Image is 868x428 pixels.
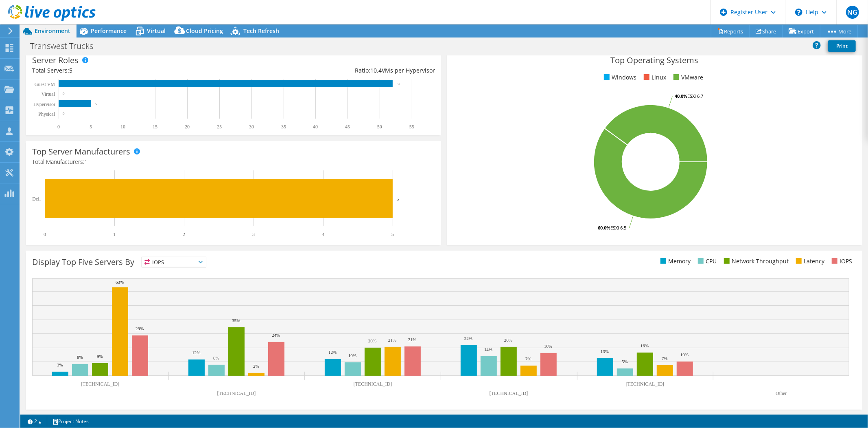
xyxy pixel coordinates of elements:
a: More [820,25,858,38]
text: 3% [57,362,63,367]
span: Tech Refresh [243,27,279,35]
text: 5 [391,232,394,237]
text: 8% [213,355,219,360]
text: Hypervisor [33,101,55,107]
a: Share [750,25,783,38]
text: 30 [249,124,254,130]
tspan: ESXi 6.7 [687,93,703,99]
span: 10.4 [370,66,382,74]
text: 16% [544,344,552,349]
text: 35% [232,318,240,323]
li: Memory [658,257,691,266]
div: Total Servers: [32,66,234,75]
text: [TECHNICAL_ID] [354,381,392,387]
text: 13% [601,349,609,354]
text: 9% [97,354,103,359]
text: 15 [153,124,157,130]
span: 5 [69,66,72,74]
li: Latency [794,257,824,266]
text: [TECHNICAL_ID] [626,381,665,387]
text: 8% [77,355,83,360]
text: 45 [345,124,350,130]
span: Virtual [147,27,166,35]
span: Environment [35,27,70,35]
text: 12% [192,350,200,355]
a: 2 [22,416,47,426]
text: 2 [183,232,185,237]
text: Dell [32,196,41,202]
li: Windows [602,73,636,82]
text: 55 [409,124,414,130]
text: 50 [377,124,382,130]
text: [TECHNICAL_ID] [217,390,256,396]
h1: Transwest Trucks [26,42,106,51]
text: 20% [504,338,512,342]
a: Project Notes [47,416,94,426]
text: 25 [217,124,222,130]
h3: Top Operating Systems [453,56,856,65]
text: Other [776,390,787,396]
text: 0 [44,232,46,237]
text: 0 [57,124,60,130]
h4: Total Manufacturers: [32,157,435,166]
text: 35 [281,124,286,130]
text: 2% [253,364,259,368]
tspan: 40.0% [675,93,687,99]
text: 5% [622,359,628,364]
svg: \n [795,9,802,16]
div: Ratio: VMs per Hypervisor [234,66,435,75]
tspan: ESXi 6.5 [610,225,626,231]
text: 5 [397,196,399,201]
tspan: 60.0% [598,225,610,231]
text: 12% [328,350,337,355]
text: 3 [252,232,255,237]
text: 7% [525,356,531,361]
li: VMware [671,73,703,82]
a: Reports [711,25,750,38]
text: 16% [641,343,649,348]
text: 7% [662,356,668,361]
text: Guest VM [35,82,55,87]
text: 21% [408,337,416,342]
text: 4 [322,232,324,237]
text: 10 [120,124,125,130]
a: Print [828,40,856,52]
li: Network Throughput [722,257,789,266]
h3: Top Server Manufacturers [32,147,130,156]
text: 63% [116,280,124,285]
text: 22% [464,336,472,341]
text: 52 [397,82,400,86]
text: 10% [348,353,356,358]
text: 14% [484,347,492,352]
text: 5 [95,102,97,106]
text: [TECHNICAL_ID] [490,390,528,396]
li: IOPS [830,257,852,266]
text: 29% [136,326,144,331]
li: CPU [696,257,717,266]
span: NG [846,6,859,19]
span: IOPS [142,257,196,267]
text: 24% [272,333,280,338]
span: Performance [91,27,127,35]
li: Linux [642,73,666,82]
text: 5 [90,124,92,130]
text: 0 [63,92,65,96]
h3: Server Roles [32,56,79,65]
text: 40 [313,124,318,130]
span: 1 [84,158,87,165]
text: 10% [680,352,689,357]
text: [TECHNICAL_ID] [81,381,120,387]
text: Physical [38,111,55,117]
text: Virtual [42,91,55,97]
text: 21% [388,338,396,342]
a: Export [783,25,820,38]
span: Cloud Pricing [186,27,223,35]
text: 0 [63,112,65,116]
text: 20 [185,124,190,130]
text: 20% [368,338,376,343]
text: 1 [113,232,116,237]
